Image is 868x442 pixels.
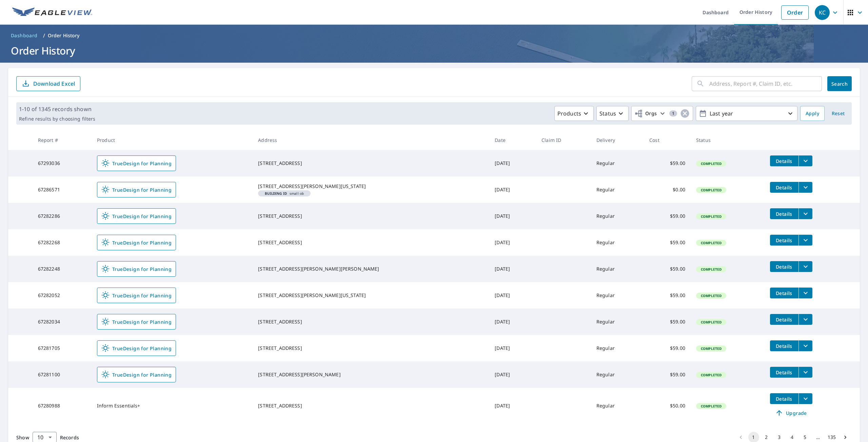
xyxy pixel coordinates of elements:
button: filesDropdownBtn-67282248 [798,261,812,272]
span: Details [774,211,794,217]
nav: breadcrumb [8,30,860,41]
td: $59.00 [644,203,691,229]
div: … [813,434,824,441]
div: [STREET_ADDRESS][PERSON_NAME][PERSON_NAME] [258,266,484,272]
span: TrueDesign for Planning [101,238,172,247]
span: TrueDesign for Planning [101,186,172,194]
span: Details [774,158,794,164]
button: Orgs1 [631,106,693,121]
button: detailsBtn-67281100 [770,367,798,378]
button: filesDropdownBtn-67281100 [798,367,812,378]
td: [DATE] [489,335,536,361]
span: Completed [697,267,726,272]
th: Address [253,130,489,150]
td: $59.00 [644,335,691,361]
span: Orgs [634,109,657,118]
td: Regular [591,335,644,361]
div: [STREET_ADDRESS] [258,318,484,325]
td: 67282268 [33,229,92,256]
p: Order History [48,32,80,39]
button: detailsBtn-67282034 [770,314,798,325]
span: small ob [261,192,308,195]
td: 67293036 [33,150,92,176]
td: [DATE] [489,282,536,309]
button: filesDropdownBtn-67280988 [798,393,812,404]
a: TrueDesign for Planning [97,288,176,303]
a: TrueDesign for Planning [97,182,176,197]
span: Search [833,81,846,87]
span: TrueDesign for Planning [101,371,172,379]
span: Completed [697,161,726,166]
button: filesDropdownBtn-67293036 [798,155,812,166]
td: $59.00 [644,361,691,388]
span: Completed [697,214,726,219]
th: Status [691,130,765,150]
span: TrueDesign for Planning [101,159,172,167]
span: Completed [697,346,726,351]
td: Inform Essentials+ [92,388,253,424]
span: Records [60,434,79,441]
span: Completed [697,320,726,324]
a: TrueDesign for Planning [97,314,176,330]
span: TrueDesign for Planning [101,318,172,326]
a: TrueDesign for Planning [97,208,176,224]
button: filesDropdownBtn-67282268 [798,235,812,246]
td: $59.00 [644,150,691,176]
button: detailsBtn-67282286 [770,208,798,219]
td: 67282248 [33,256,92,282]
span: Dashboard [11,32,38,39]
span: Details [774,316,794,323]
span: Completed [697,188,726,192]
th: Cost [644,130,691,150]
td: Regular [591,176,644,203]
input: Address, Report #, Claim ID, etc. [709,74,822,93]
p: Status [599,109,616,118]
td: [DATE] [489,361,536,388]
th: Delivery [591,130,644,150]
button: detailsBtn-67280988 [770,393,798,404]
div: [STREET_ADDRESS][PERSON_NAME][US_STATE] [258,183,484,190]
button: detailsBtn-67282248 [770,261,798,272]
span: Upgrade [774,409,808,417]
td: [DATE] [489,176,536,203]
p: 1-10 of 1345 records shown [19,105,95,113]
span: 1 [669,111,677,116]
td: Regular [591,203,644,229]
button: filesDropdownBtn-67282034 [798,314,812,325]
th: Claim ID [536,130,591,150]
td: [DATE] [489,229,536,256]
button: detailsBtn-67286571 [770,182,798,193]
td: Regular [591,361,644,388]
button: filesDropdownBtn-67282286 [798,208,812,219]
button: detailsBtn-67282052 [770,288,798,298]
span: TrueDesign for Planning [101,344,172,352]
td: $50.00 [644,388,691,424]
th: Product [92,130,253,150]
span: Apply [806,109,819,118]
td: 67282034 [33,309,92,335]
td: Regular [591,150,644,176]
td: Regular [591,309,644,335]
span: Details [774,237,794,244]
div: [STREET_ADDRESS] [258,213,484,219]
span: Details [774,290,794,296]
span: Details [774,343,794,349]
a: Order [781,5,809,20]
td: 67281705 [33,335,92,361]
span: Completed [697,404,726,408]
a: Upgrade [770,407,812,418]
td: $59.00 [644,309,691,335]
div: [STREET_ADDRESS] [258,345,484,352]
span: Details [774,396,794,402]
span: Show [16,434,29,441]
button: Download Excel [16,76,80,91]
td: Regular [591,229,644,256]
td: [DATE] [489,388,536,424]
span: TrueDesign for Planning [101,265,172,273]
h1: Order History [8,44,860,58]
button: Reset [827,106,849,121]
td: [DATE] [489,150,536,176]
button: Apply [800,106,825,121]
button: detailsBtn-67281705 [770,340,798,351]
span: Reset [830,109,846,118]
